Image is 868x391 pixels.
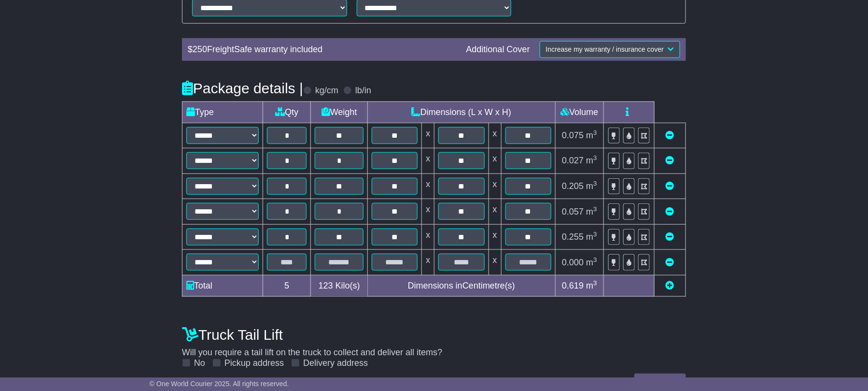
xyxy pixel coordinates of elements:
span: m [586,207,597,217]
span: © One World Courier 2025. All rights reserved. [150,380,289,388]
span: 0.205 [562,181,584,191]
div: $ FreightSafe warranty included [183,44,462,55]
div: Additional Cover [462,44,535,55]
span: 0.000 [562,258,584,267]
td: x [422,123,434,148]
td: x [489,174,501,199]
h4: Package details | [182,80,303,96]
sup: 3 [593,154,597,161]
label: kg/cm [315,86,338,96]
span: m [586,258,597,267]
span: m [586,130,597,140]
td: x [422,250,434,275]
td: x [422,199,434,225]
td: Qty [263,101,311,123]
sup: 3 [593,231,597,238]
td: Type [182,101,263,123]
td: x [422,224,434,250]
span: m [586,156,597,165]
td: Dimensions (L x W x H) [368,101,556,123]
span: 0.255 [562,232,584,242]
span: m [586,232,597,242]
td: x [422,174,434,199]
sup: 3 [593,180,597,187]
label: Pickup address [224,358,284,369]
td: x [489,224,501,250]
span: 0.619 [562,281,584,290]
sup: 3 [593,256,597,263]
a: Add new item [666,281,674,290]
a: Remove this item [666,130,674,140]
span: 123 [319,281,333,290]
button: Increase my warranty / insurance cover [540,41,680,58]
td: Volume [555,101,603,123]
span: 0.027 [562,156,584,165]
td: 5 [263,275,311,297]
td: x [422,148,434,174]
span: m [586,181,597,191]
td: Weight [311,101,368,123]
sup: 3 [593,205,597,213]
a: Remove this item [666,207,674,217]
td: x [489,199,501,225]
h4: Truck Tail Lift [182,327,686,343]
td: Total [182,275,263,297]
a: Remove this item [666,258,674,267]
td: x [489,148,501,174]
sup: 3 [593,279,597,287]
label: No [194,358,205,369]
label: lb/in [355,86,371,96]
td: Dimensions in Centimetre(s) [368,275,556,297]
span: 0.057 [562,207,584,217]
button: Get Quotes [634,374,686,391]
td: Kilo(s) [311,275,368,297]
span: 0.075 [562,130,584,140]
td: x [489,250,501,275]
a: Remove this item [666,181,674,191]
a: Remove this item [666,232,674,242]
sup: 3 [593,129,597,136]
span: Increase my warranty / insurance cover [546,45,664,53]
span: m [586,281,597,290]
span: 250 [193,44,207,54]
a: Remove this item [666,156,674,165]
div: Will you require a tail lift on the truck to collect and deliver all items? [177,321,691,369]
td: x [489,123,501,148]
label: Delivery address [303,358,368,369]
